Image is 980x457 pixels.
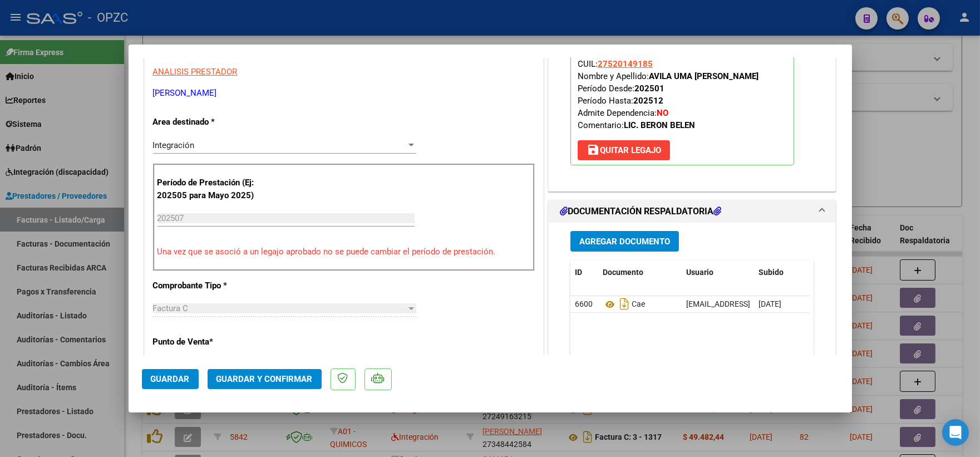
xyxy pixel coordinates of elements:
i: Descargar documento [617,295,632,313]
span: 6600 [575,299,593,308]
span: Cae [603,300,645,309]
span: Documento [603,268,643,277]
mat-icon: save [587,143,600,156]
mat-expansion-panel-header: DOCUMENTACIÓN RESPALDATORIA [549,200,836,223]
datatable-header-cell: Subido [754,261,810,284]
strong: NO [657,108,668,118]
button: Quitar Legajo [578,140,670,160]
span: Integración [153,140,195,150]
span: CUIL: Nombre y Apellido: Período Desde: Período Hasta: Admite Dependencia: [578,59,759,130]
div: Open Intercom Messenger [942,419,969,446]
span: Quitar Legajo [587,145,661,155]
datatable-header-cell: Usuario [682,261,754,284]
span: ID [575,268,582,277]
button: Guardar y Confirmar [208,369,322,389]
span: Subido [759,268,784,277]
button: Guardar [142,369,199,389]
p: Una vez que se asoció a un legajo aprobado no se puede cambiar el período de prestación. [157,245,530,258]
p: Area destinado * [153,116,268,129]
div: DOCUMENTACIÓN RESPALDATORIA [549,223,836,454]
p: Período de Prestación (Ej: 202505 para Mayo 2025) [157,176,269,202]
strong: AVILA UMA [PERSON_NAME] [649,71,759,81]
p: Legajo preaprobado para Período de Prestación: [570,17,794,165]
span: Agregar Documento [579,237,670,247]
span: Guardar y Confirmar [216,374,313,384]
datatable-header-cell: Documento [598,261,682,284]
h1: DOCUMENTACIÓN RESPALDATORIA [560,205,721,218]
span: [EMAIL_ADDRESS][DOMAIN_NAME] - [PERSON_NAME] [686,299,875,308]
strong: 202501 [634,83,664,94]
strong: 202512 [633,96,663,106]
span: Guardar [151,374,190,384]
datatable-header-cell: ID [570,261,598,284]
span: 27520149185 [598,59,653,69]
span: Factura C [153,303,189,313]
strong: LIC. BERON BELEN [624,120,695,130]
span: Comentario: [578,120,695,130]
p: Punto de Venta [153,336,268,348]
button: Agregar Documento [570,231,679,252]
p: [PERSON_NAME] [153,87,535,100]
span: [DATE] [759,299,781,308]
span: Usuario [686,268,713,277]
span: ANALISIS PRESTADOR [153,67,238,77]
p: Comprobante Tipo * [153,279,268,292]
